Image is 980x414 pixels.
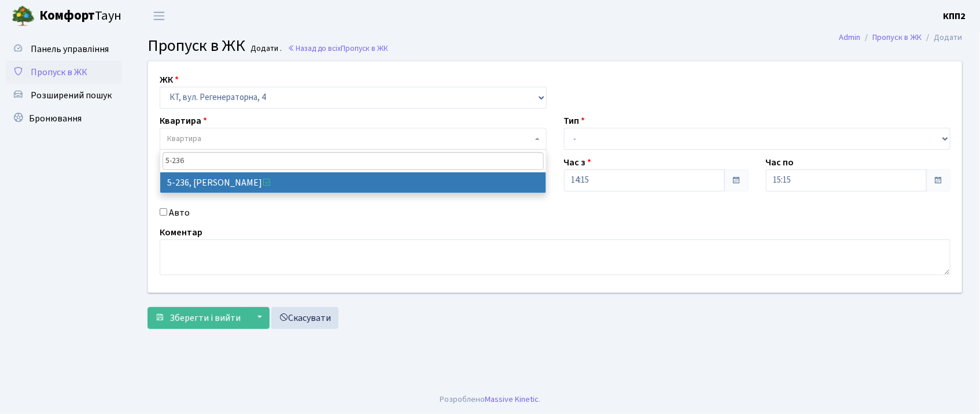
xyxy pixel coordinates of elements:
[341,43,388,54] span: Пропуск в ЖК
[440,393,540,406] div: Розроблено .
[249,44,282,54] small: Додати .
[31,66,87,79] span: Пропуск в ЖК
[29,112,82,125] span: Бронювання
[873,31,922,43] a: Пропуск в ЖК
[766,156,794,169] label: Час по
[564,156,592,169] label: Час з
[6,38,121,61] a: Панель управління
[167,133,201,145] span: Квартира
[12,5,35,28] img: logo.png
[31,43,109,56] span: Панель управління
[6,84,121,107] a: Розширений пошук
[169,206,190,220] label: Авто
[31,89,112,102] span: Розширений пошук
[6,61,121,84] a: Пропуск в ЖК
[39,6,95,25] b: Комфорт
[170,312,241,324] span: Зберегти і вийти
[485,393,539,405] a: Massive Kinetic
[922,31,963,44] li: Додати
[839,31,861,43] a: Admin
[160,114,207,128] label: Квартира
[148,34,245,57] span: Пропуск в ЖК
[148,307,248,329] button: Зберегти і вийти
[145,6,174,25] button: Переключити навігацію
[6,107,121,130] a: Бронювання
[822,25,980,50] nav: breadcrumb
[160,172,546,193] li: 5-236, [PERSON_NAME]
[160,226,202,239] label: Коментар
[288,43,388,54] a: Назад до всіхПропуск в ЖК
[564,114,585,128] label: Тип
[39,6,121,26] span: Таун
[271,307,338,329] a: Скасувати
[944,10,966,23] b: КПП2
[944,9,966,23] a: КПП2
[160,73,179,87] label: ЖК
